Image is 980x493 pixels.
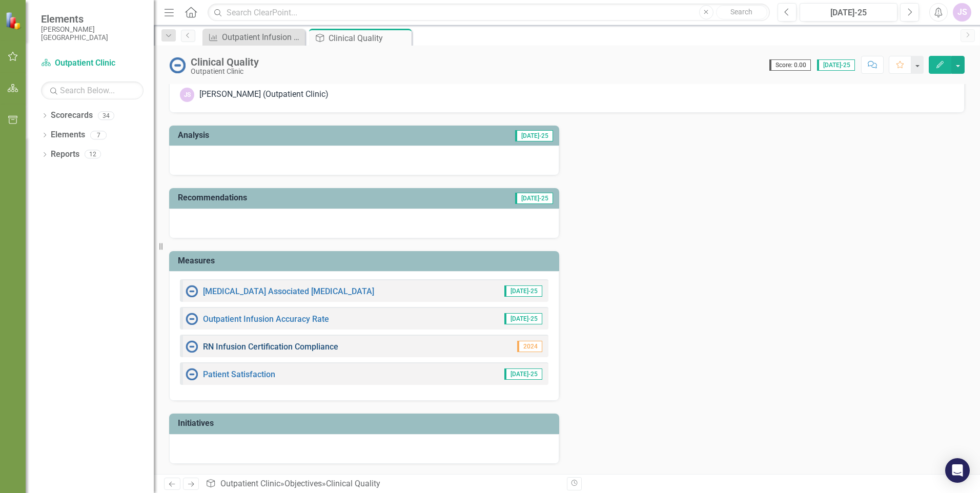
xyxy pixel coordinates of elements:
[178,256,554,265] h3: Measures
[41,13,144,25] span: Elements
[953,3,971,22] button: JS
[817,59,855,71] span: [DATE]-25
[41,25,144,42] small: [PERSON_NAME][GEOGRAPHIC_DATA]
[945,458,970,483] div: Open Intercom Messenger
[205,31,302,44] a: Outpatient Infusion Accuracy Rate
[222,31,302,44] div: Outpatient Infusion Accuracy Rate
[716,5,767,19] button: Search
[41,81,144,99] input: Search Below...
[191,56,259,68] div: Clinical Quality
[4,11,24,30] img: ClearPoint Strategy
[186,285,198,297] img: No Information
[85,150,101,159] div: 12
[199,89,329,100] div: [PERSON_NAME] (Outpatient Clinic)
[803,7,894,19] div: [DATE]-25
[730,8,752,16] span: Search
[186,313,198,325] img: No Information
[515,130,553,141] span: [DATE]-25
[90,131,107,139] div: 7
[51,149,79,160] a: Reports
[517,341,542,352] span: 2024
[180,88,194,102] div: JS
[191,68,259,75] div: Outpatient Clinic
[186,340,198,353] img: No Information
[326,479,380,488] div: Clinical Quality
[51,110,93,121] a: Scorecards
[800,3,897,22] button: [DATE]-25
[98,111,114,120] div: 34
[169,57,186,73] img: No Information
[178,193,419,202] h3: Recommendations
[51,129,85,141] a: Elements
[203,286,374,296] a: [MEDICAL_DATA] Associated [MEDICAL_DATA]
[220,479,280,488] a: Outpatient Clinic
[515,193,553,204] span: [DATE]-25
[329,32,409,45] div: Clinical Quality
[504,313,542,324] span: [DATE]-25
[203,314,329,324] a: Outpatient Infusion Accuracy Rate
[203,369,275,379] a: Patient Satisfaction
[203,342,338,352] a: RN Infusion Certification Compliance
[284,479,322,488] a: Objectives
[41,57,144,69] a: Outpatient Clinic
[504,285,542,297] span: [DATE]-25
[206,478,559,490] div: » »
[178,131,345,140] h3: Analysis
[186,368,198,380] img: No Information
[504,368,542,380] span: [DATE]-25
[178,419,554,428] h3: Initiatives
[208,4,770,22] input: Search ClearPoint...
[769,59,811,71] span: Score: 0.00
